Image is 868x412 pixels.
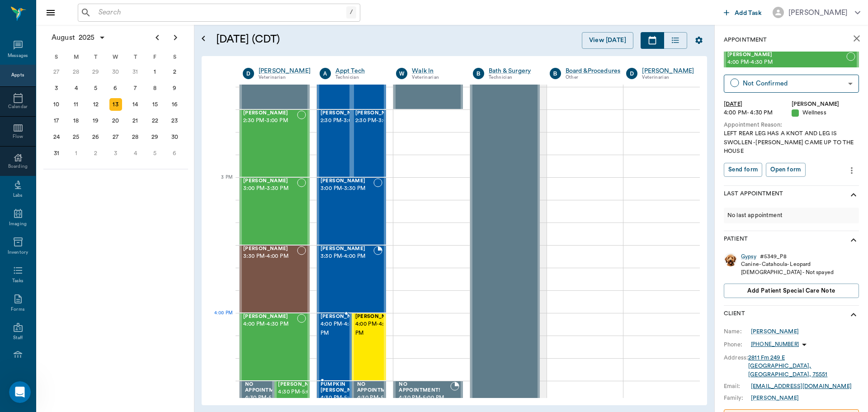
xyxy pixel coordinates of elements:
a: Walk In [412,66,459,76]
div: Wednesday, September 3, 2025 [109,147,122,160]
img: Profile Image [724,253,737,266]
div: Address: [724,354,748,362]
div: Technician [335,74,383,81]
div: Friday, August 29, 2025 [149,131,161,143]
span: NO APPOINTMENT! [245,382,287,393]
div: [PERSON_NAME] [751,394,799,402]
a: [PERSON_NAME] [259,66,311,76]
div: Tasks [12,278,24,284]
div: W [106,50,126,64]
div: Friday, September 5, 2025 [149,147,161,160]
span: [PERSON_NAME] [727,52,846,58]
span: 2:30 PM - 3:00 PM [243,116,297,125]
button: Open form [766,163,805,177]
div: Friday, August 1, 2025 [149,66,161,78]
div: Labs [13,192,23,199]
span: 4:00 PM - 4:30 PM [355,320,401,338]
div: Not Confirmed [743,78,844,89]
div: Tuesday, August 19, 2025 [90,114,102,127]
div: Appointment Reason: [724,121,859,129]
div: NOT_CONFIRMED, 2:30 PM - 3:00 PM [240,109,310,177]
div: T [86,50,106,64]
a: Board &Procedures [566,66,621,76]
div: Other [566,74,621,81]
div: Thursday, August 28, 2025 [129,131,142,143]
span: 4:30 PM - 5:00 PM [278,388,323,406]
span: [PERSON_NAME] [243,178,297,184]
span: [PERSON_NAME] [321,314,366,320]
div: No last appointment [724,208,859,223]
div: Imaging [9,221,27,227]
div: W [396,68,407,79]
span: PUMPKIN [PERSON_NAME] [321,382,366,393]
svg: show more [848,235,859,246]
div: F [145,50,165,64]
div: A [320,68,331,79]
button: View [DATE] [582,32,633,49]
div: Sunday, August 17, 2025 [50,114,63,127]
div: Friday, August 15, 2025 [149,98,161,111]
h5: [DATE] (CDT) [216,32,427,47]
svg: show more [848,309,859,320]
button: August2025 [47,28,110,47]
div: M [66,50,86,64]
div: Thursday, August 7, 2025 [129,82,142,95]
input: Search [95,6,346,19]
a: [EMAIL_ADDRESS][DOMAIN_NAME] [751,384,852,389]
span: 2:30 PM - 3:00 PM [355,116,401,125]
div: Monday, August 18, 2025 [70,114,82,127]
span: 4:30 PM - 5:00 PM [357,393,399,412]
div: Forms [11,306,24,313]
div: Technician [489,74,536,81]
div: Sunday, July 27, 2025 [50,66,63,78]
div: Wednesday, July 30, 2025 [109,66,122,78]
span: [PERSON_NAME] [278,382,323,388]
p: Appointment [724,36,767,44]
div: NOT_CONFIRMED, 3:30 PM - 4:00 PM [240,245,310,313]
span: 2025 [77,31,97,44]
a: [PERSON_NAME] [642,66,694,76]
span: [PERSON_NAME] [321,178,374,184]
div: NOT_CONFIRMED, 3:00 PM - 3:30 PM [317,177,387,245]
div: Wednesday, August 27, 2025 [109,131,122,143]
span: [PERSON_NAME] [243,110,297,116]
div: Tuesday, August 12, 2025 [90,98,102,111]
div: S [47,50,66,64]
div: Thursday, August 14, 2025 [129,98,142,111]
button: Send form [724,163,762,177]
button: close [848,29,866,47]
div: 3 PM [209,173,232,195]
div: Veterinarian [412,74,459,81]
div: Sunday, August 31, 2025 [50,147,63,160]
span: [PERSON_NAME] [355,110,401,116]
div: [PERSON_NAME] [788,7,848,18]
div: Staff [13,335,23,341]
div: S [165,50,184,64]
div: Monday, August 25, 2025 [70,131,82,143]
div: BOOKED, 3:30 PM - 4:00 PM [317,245,387,313]
span: NO APPOINTMENT! [399,382,450,393]
div: Wednesday, August 6, 2025 [109,82,122,95]
div: B [550,68,561,79]
span: 4:30 PM - 5:00 PM [321,393,366,412]
div: Saturday, August 23, 2025 [168,114,181,127]
div: Monday, August 11, 2025 [70,98,82,111]
span: [PERSON_NAME] [321,110,366,116]
div: Tuesday, August 26, 2025 [90,131,102,143]
div: Tuesday, August 5, 2025 [90,82,102,95]
div: NOT_CONFIRMED, 4:00 PM - 4:30 PM [240,313,310,381]
span: 4:00 PM - 4:30 PM [321,320,366,338]
div: Appt Tech [335,66,383,76]
button: Next page [166,28,184,47]
div: Gypsy [741,253,756,260]
div: Tuesday, September 2, 2025 [90,147,102,160]
span: Add patient Special Care Note [747,286,835,296]
div: Saturday, August 16, 2025 [168,98,181,111]
div: Saturday, August 9, 2025 [168,82,181,95]
div: 4 PM [209,308,232,331]
div: Messages [8,52,28,59]
div: Sunday, August 10, 2025 [50,98,63,111]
